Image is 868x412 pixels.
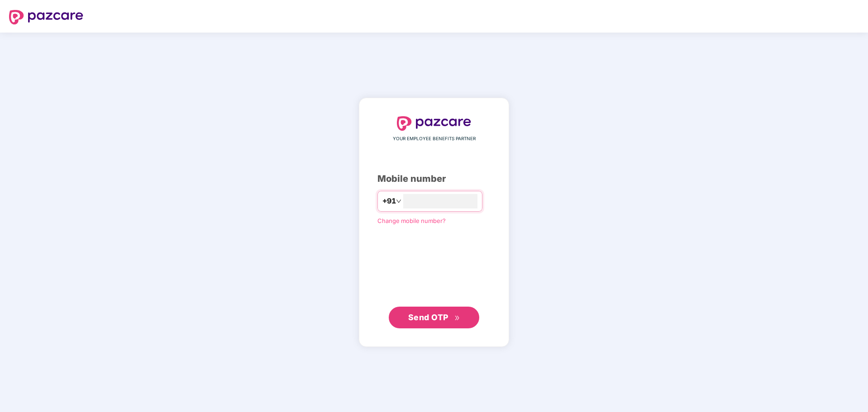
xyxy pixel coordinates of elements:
[382,195,396,207] span: +91
[393,135,476,142] span: YOUR EMPLOYEE BENEFITS PARTNER
[377,217,446,224] a: Change mobile number?
[389,307,479,328] button: Send OTPdouble-right
[408,313,448,322] span: Send OTP
[397,116,471,131] img: logo
[396,199,401,204] span: down
[377,172,491,186] div: Mobile number
[454,315,460,321] span: double-right
[9,10,83,24] img: logo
